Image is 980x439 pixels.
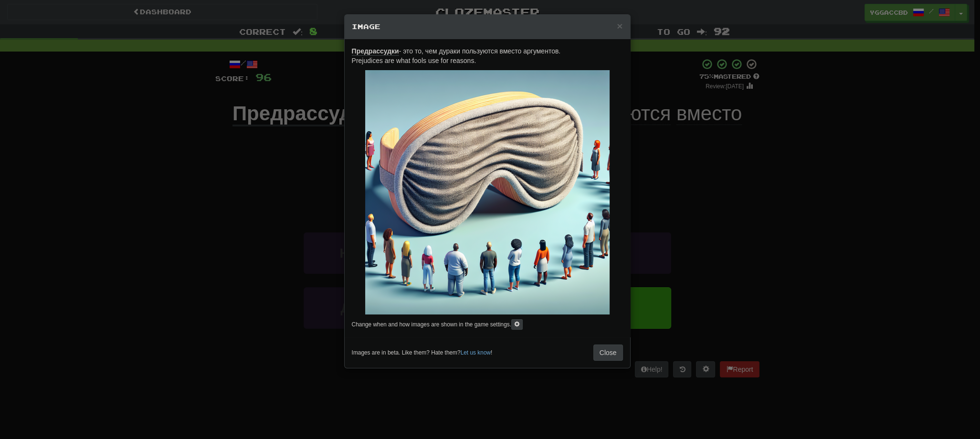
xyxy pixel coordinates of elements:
[617,21,622,31] span: ×
[352,47,561,56] span: - это то, чем дураки пользуются вместо аргументов.
[617,21,622,31] button: Close
[352,46,623,65] p: Prejudices are what fools use for reasons.
[352,22,623,31] h5: Image
[352,321,511,328] small: Change when and how images are shown in the game settings.
[352,47,399,56] u: Предрассудки
[365,70,610,314] img: eaaedaee-85a4-464b-be93-a20d9e4f8a56.small.png
[461,349,491,356] a: Let us know
[593,345,623,361] button: Close
[352,349,493,357] small: Images are in beta. Like them? Hate them? !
